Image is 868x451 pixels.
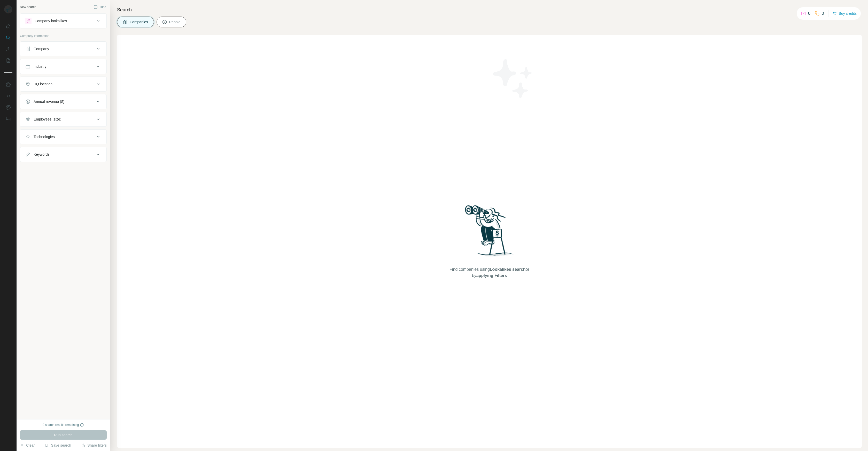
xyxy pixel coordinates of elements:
[20,148,106,161] button: Keywords
[20,95,106,108] button: Annual revenue ($)
[20,443,35,448] button: Clear
[4,91,12,101] button: Use Surfe API
[448,266,531,279] span: Find companies using or by
[490,55,536,102] img: Surfe Illustration - Stars
[463,204,516,261] img: Surfe Illustration - Woman searching with binoculars
[45,443,71,448] button: Save search
[4,114,12,123] button: Feedback
[20,5,36,9] div: New search
[34,117,61,122] div: Employees (size)
[833,10,857,17] button: Buy credits
[822,10,824,17] p: 0
[20,34,107,38] p: Company information
[34,64,47,69] div: Industry
[808,10,810,17] p: 0
[34,152,49,157] div: Keywords
[130,19,149,25] span: Companies
[20,43,106,55] button: Company
[35,18,67,24] div: Company lookalikes
[4,22,12,31] button: Quick start
[90,3,110,11] button: Hide
[34,46,49,51] div: Company
[476,273,507,278] span: applying Filters
[43,423,84,427] div: 0 search results remaining
[169,19,181,25] span: People
[20,15,106,27] button: Company lookalikes
[34,81,52,87] div: HQ location
[20,78,106,90] button: HQ location
[20,131,106,143] button: Technologies
[34,99,64,104] div: Annual revenue ($)
[4,56,12,65] button: My lists
[4,44,12,54] button: Enrich CSV
[81,443,107,448] button: Share filters
[20,60,106,73] button: Industry
[4,103,12,112] button: Dashboard
[490,267,526,272] span: Lookalikes search
[20,113,106,125] button: Employees (size)
[4,80,12,89] button: Use Surfe on LinkedIn
[4,33,12,42] button: Search
[34,134,55,139] div: Technologies
[117,6,862,13] h4: Search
